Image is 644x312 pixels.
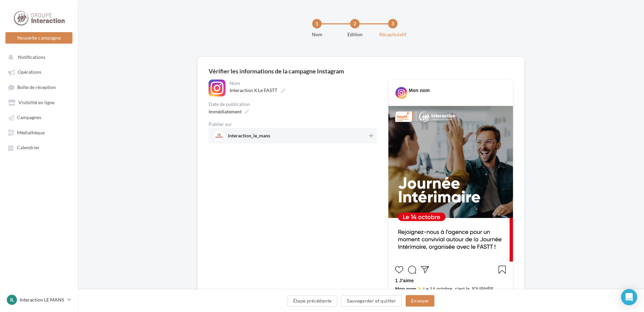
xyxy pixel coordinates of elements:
[4,126,74,138] a: Médiathèque
[4,66,74,78] a: Opérations
[4,96,74,108] a: Visibilité en ligne
[350,19,360,28] div: 2
[209,68,513,74] div: Vérifier les informations de la campagne Instagram
[20,296,65,303] p: Interaction LE MANS
[10,296,14,303] span: IL
[230,87,277,93] span: Interaction X Le FASTT
[421,266,429,274] svg: Partager la publication
[621,289,637,305] div: Open Intercom Messenger
[4,141,74,153] a: Calendrier
[388,19,398,28] div: 3
[209,122,377,127] div: Publier sur
[4,81,74,93] a: Boîte de réception
[409,87,430,94] div: Mon nom
[228,133,270,141] span: interaction_le_mans
[5,32,72,44] button: Nouvelle campagne
[395,277,506,286] div: 1 J’aime
[406,295,434,307] button: Envoyer
[371,31,414,38] div: Récapitulatif
[287,295,338,307] button: Étape précédente
[17,115,41,120] span: Campagnes
[4,51,71,63] button: Notifications
[312,19,322,28] div: 1
[498,266,506,274] svg: Enregistrer
[4,111,74,123] a: Campagnes
[17,130,45,135] span: Médiathèque
[341,295,402,307] button: Sauvegarder et quitter
[395,266,403,274] svg: J’aime
[17,84,56,90] span: Boîte de réception
[17,145,40,151] span: Calendrier
[18,99,55,105] span: Visibilité en ligne
[295,31,339,38] div: Nom
[5,293,72,306] a: IL Interaction LE MANS
[395,286,416,292] span: Mon nom
[230,81,376,86] div: Nom
[18,69,41,75] span: Opérations
[408,266,416,274] svg: Commenter
[18,54,45,60] span: Notifications
[209,102,377,107] div: Date de publication
[209,109,242,114] span: Immédiatement
[333,31,377,38] div: Edition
